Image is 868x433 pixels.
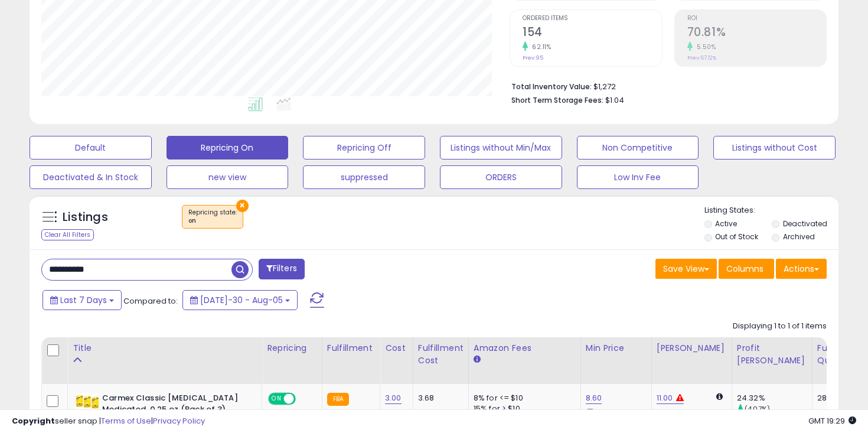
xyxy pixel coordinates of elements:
a: Privacy Policy [153,415,205,427]
button: Last 7 Days [43,290,122,310]
label: Active [715,219,737,229]
div: Fulfillment [327,342,375,354]
small: 5.50% [693,43,716,51]
h2: 154 [523,25,661,41]
span: Last 7 Days [60,294,107,306]
small: Amazon Fees. [474,354,481,365]
button: Low Inv Fee [577,165,699,189]
span: Repricing state : [188,208,237,226]
small: FBA [327,393,349,406]
a: 8.60 [586,392,602,404]
div: 287 [817,393,854,403]
div: Cost [385,342,408,354]
div: Fulfillable Quantity [817,342,858,367]
button: Default [30,136,152,159]
small: 62.11% [528,43,551,51]
label: Archived [783,232,815,242]
h5: Listings [63,209,108,226]
button: Repricing On [167,136,289,159]
a: 11.00 [657,392,673,404]
div: Amazon Fees [474,342,576,354]
span: ON [269,394,284,404]
b: Carmex Classic [MEDICAL_DATA] Medicated, 0.25 oz (Pack of 3) [102,393,246,418]
div: Displaying 1 to 1 of 1 items [733,321,827,332]
a: 3.00 [385,392,402,404]
button: [DATE]-30 - Aug-05 [182,290,298,310]
label: Deactivated [783,219,827,229]
button: Non Competitive [577,136,699,159]
small: Prev: 67.12% [687,54,716,61]
button: Filters [259,259,305,279]
div: 24.32% [737,393,812,403]
div: seller snap | | [12,416,205,427]
span: 2025-08-13 19:29 GMT [808,415,856,427]
b: Total Inventory Value: [511,82,592,92]
span: $1.04 [605,95,624,106]
div: Repricing [267,342,317,354]
button: Columns [719,259,774,279]
button: suppressed [303,165,425,189]
a: Terms of Use [101,415,151,427]
label: Out of Stock [715,232,758,242]
span: Ordered Items [523,15,661,22]
p: Listing States: [704,205,839,216]
div: Title [73,342,257,354]
button: Deactivated & In Stock [30,165,152,189]
div: 8% for <= $10 [474,393,572,403]
div: Profit [PERSON_NAME] [737,342,807,367]
div: Clear All Filters [41,229,94,240]
small: Prev: 95 [523,54,543,61]
button: Listings without Cost [713,136,836,159]
div: Fulfillment Cost [418,342,464,367]
b: Short Term Storage Fees: [511,95,603,105]
span: Compared to: [123,295,178,307]
div: Min Price [586,342,647,354]
img: 415I8heBc4L._SL40_.jpg [76,393,99,411]
span: ROI [687,15,826,22]
button: × [236,200,249,212]
div: 3.68 [418,393,459,403]
button: ORDERS [440,165,562,189]
div: on [188,217,237,225]
strong: Copyright [12,415,55,427]
span: Columns [726,263,763,275]
div: [PERSON_NAME] [657,342,727,354]
button: Repricing Off [303,136,425,159]
span: [DATE]-30 - Aug-05 [200,294,283,306]
button: new view [167,165,289,189]
li: $1,272 [511,79,818,93]
button: Listings without Min/Max [440,136,562,159]
button: Actions [776,259,827,279]
h2: 70.81% [687,25,826,41]
button: Save View [655,259,717,279]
